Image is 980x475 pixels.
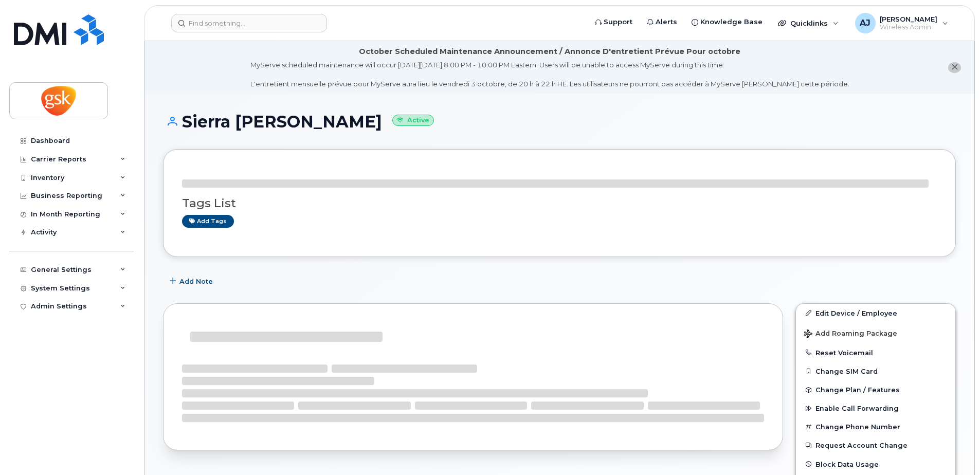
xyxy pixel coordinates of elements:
[179,277,213,286] span: Add Note
[163,113,956,131] h1: Sierra [PERSON_NAME]
[796,304,955,322] a: Edit Device / Employee
[796,362,955,380] button: Change SIM Card
[796,417,955,436] button: Change Phone Number
[796,455,955,473] button: Block Data Usage
[392,115,434,126] small: Active
[250,60,849,89] div: MyServe scheduled maintenance will occur [DATE][DATE] 8:00 PM - 10:00 PM Eastern. Users will be u...
[359,46,740,57] div: October Scheduled Maintenance Announcement / Annonce D'entretient Prévue Pour octobre
[804,330,897,339] span: Add Roaming Package
[182,197,937,210] h3: Tags List
[796,343,955,362] button: Reset Voicemail
[796,399,955,417] button: Enable Call Forwarding
[815,386,900,394] span: Change Plan / Features
[796,380,955,399] button: Change Plan / Features
[182,215,234,228] a: Add tags
[163,272,222,291] button: Add Note
[796,322,955,343] button: Add Roaming Package
[796,436,955,454] button: Request Account Change
[948,62,961,73] button: close notification
[815,405,899,412] span: Enable Call Forwarding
